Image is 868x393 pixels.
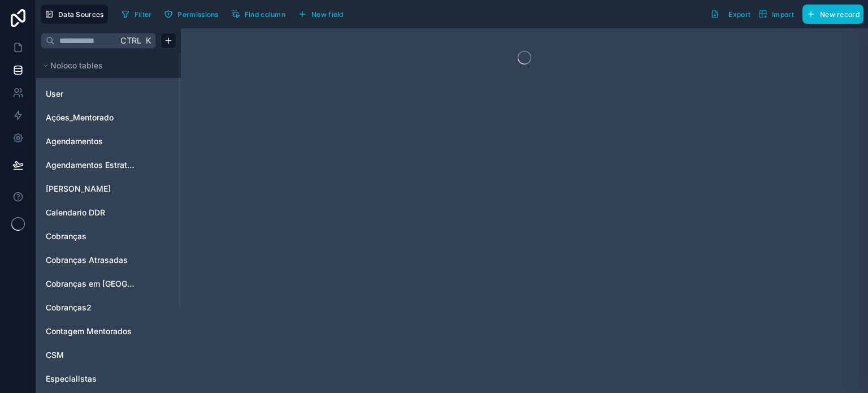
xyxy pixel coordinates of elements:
button: Filter [117,6,156,23]
span: Permissions [177,10,218,19]
a: Cobranças em [GEOGRAPHIC_DATA] [46,278,137,290]
a: Permissions [160,6,227,23]
span: Ações_Mentorado [46,112,114,123]
span: Noloco tables [50,60,103,71]
div: Cobranças em Aberto [41,275,176,293]
button: Find column [227,6,289,23]
div: Calendario DDR [41,204,176,222]
a: New record [798,5,863,24]
div: Agendamentos [41,132,176,150]
div: User [41,85,176,103]
span: Export [728,10,750,19]
div: Agendamentos Estrategista [41,156,176,174]
span: Agendamentos [46,136,103,147]
div: Cobranças2 [41,299,176,317]
span: New field [311,10,344,19]
span: Cobranças Atrasadas [46,254,128,266]
a: Cobranças [46,231,137,242]
span: Filter [134,10,152,19]
span: Calendario DDR [46,207,105,218]
div: Aulas Decola [41,180,176,198]
button: New record [802,5,863,24]
a: Contagem Mentorados [46,326,137,337]
a: Agendamentos Estrategista [46,159,137,171]
div: Contagem Mentorados [41,322,176,340]
button: Permissions [160,6,222,23]
a: CSM [46,349,137,361]
span: User [46,88,63,100]
a: User [46,88,137,100]
span: CSM [46,349,64,361]
span: Contagem Mentorados [46,326,132,337]
a: Cobranças Atrasadas [46,254,137,266]
span: Ctrl [119,33,142,47]
div: Especialistas [41,370,176,388]
span: [PERSON_NAME] [46,183,111,195]
a: Cobranças2 [46,302,137,313]
span: Cobranças2 [46,302,92,313]
div: CSM [41,346,176,364]
a: [PERSON_NAME] [46,183,137,195]
button: Noloco tables [41,58,170,74]
a: Calendario DDR [46,207,137,218]
span: Find column [245,10,285,19]
span: K [144,37,152,45]
div: Ações_Mentorado [41,109,176,127]
a: Ações_Mentorado [46,112,137,123]
span: Data Sources [58,10,104,19]
button: Export [706,5,754,24]
button: New field [294,6,348,23]
span: New record [820,10,860,19]
a: Especialistas [46,373,137,385]
span: Cobranças [46,231,86,242]
span: Import [772,10,794,19]
div: Cobranças [41,227,176,245]
div: Cobranças Atrasadas [41,251,176,269]
button: Data Sources [41,5,108,24]
a: Agendamentos [46,136,137,147]
button: Import [754,5,798,24]
span: Especialistas [46,373,97,385]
